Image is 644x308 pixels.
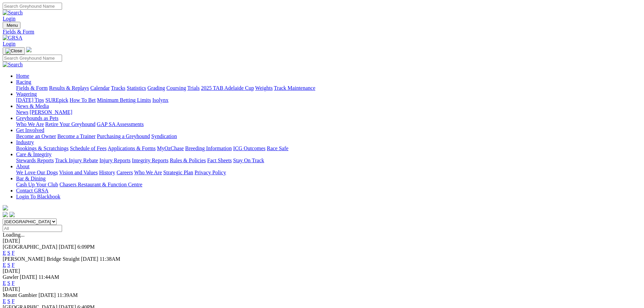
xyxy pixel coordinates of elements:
[77,244,95,250] span: 6:09PM
[39,274,59,280] span: 11:44AM
[3,212,8,217] img: facebook.svg
[16,170,641,176] div: About
[16,164,30,169] a: About
[255,85,273,91] a: Weights
[16,109,28,115] a: News
[187,85,200,91] a: Trials
[3,29,641,35] a: Fields & Form
[7,250,10,256] a: S
[26,47,32,52] img: logo-grsa-white.png
[16,103,49,109] a: News & Media
[16,139,34,145] a: Industry
[3,3,62,10] input: Search
[127,85,146,91] a: Statistics
[81,256,98,262] span: [DATE]
[3,274,18,280] span: Gawler
[99,158,130,163] a: Injury Reports
[3,232,24,238] span: Loading...
[116,170,133,175] a: Careers
[16,97,641,103] div: Wagering
[16,91,37,97] a: Wagering
[16,79,31,85] a: Racing
[39,292,56,298] span: [DATE]
[3,250,6,256] a: E
[12,250,15,256] a: F
[49,85,89,91] a: Results & Replays
[274,85,315,91] a: Track Maintenance
[166,85,186,91] a: Coursing
[59,182,142,187] a: Chasers Restaurant & Function Centre
[132,158,168,163] a: Integrity Reports
[111,85,125,91] a: Tracks
[16,121,641,127] div: Greyhounds as Pets
[59,244,76,250] span: [DATE]
[134,170,162,175] a: Who We Are
[3,268,641,274] div: [DATE]
[55,158,98,163] a: Track Injury Rebate
[3,35,22,41] img: GRSA
[5,48,22,54] img: Close
[152,97,168,103] a: Isolynx
[3,280,6,286] a: E
[195,170,226,175] a: Privacy Policy
[3,41,15,47] a: Login
[16,145,68,151] a: Bookings & Scratchings
[16,182,58,187] a: Cash Up Your Club
[157,145,184,151] a: MyOzChase
[3,22,20,29] button: Toggle navigation
[99,170,115,175] a: History
[97,133,150,139] a: Purchasing a Greyhound
[3,47,25,55] button: Toggle navigation
[90,85,110,91] a: Calendar
[70,97,96,103] a: How To Bet
[100,256,120,262] span: 11:38AM
[16,176,46,181] a: Bar & Dining
[7,262,10,268] a: S
[3,256,79,262] span: [PERSON_NAME] Bridge Straight
[57,292,78,298] span: 11:39AM
[12,262,15,268] a: F
[3,244,57,250] span: [GEOGRAPHIC_DATA]
[7,280,10,286] a: S
[16,109,641,115] div: News & Media
[12,280,15,286] a: F
[16,158,641,164] div: Care & Integrity
[185,145,232,151] a: Breeding Information
[163,170,193,175] a: Strategic Plan
[3,298,6,304] a: E
[3,238,641,244] div: [DATE]
[16,194,60,199] a: Login To Blackbook
[3,62,23,68] img: Search
[16,158,54,163] a: Stewards Reports
[3,262,6,268] a: E
[3,286,641,292] div: [DATE]
[170,158,206,163] a: Rules & Policies
[12,298,15,304] a: F
[16,170,58,175] a: We Love Our Dogs
[207,158,232,163] a: Fact Sheets
[97,121,144,127] a: GAP SA Assessments
[16,121,44,127] a: Who We Are
[70,145,106,151] a: Schedule of Fees
[16,97,44,103] a: [DATE] Tips
[16,115,58,121] a: Greyhounds as Pets
[16,133,56,139] a: Become an Owner
[7,298,10,304] a: S
[267,145,288,151] a: Race Safe
[30,109,72,115] a: [PERSON_NAME]
[16,188,48,193] a: Contact GRSA
[16,133,641,139] div: Get Involved
[3,205,8,210] img: logo-grsa-white.png
[3,55,62,62] input: Search
[97,97,151,103] a: Minimum Betting Limits
[108,145,156,151] a: Applications & Forms
[16,127,44,133] a: Get Involved
[3,292,37,298] span: Mount Gambier
[59,170,98,175] a: Vision and Values
[3,16,15,21] a: Login
[7,23,18,28] span: Menu
[16,145,641,151] div: Industry
[45,121,96,127] a: Retire Your Greyhound
[3,10,23,16] img: Search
